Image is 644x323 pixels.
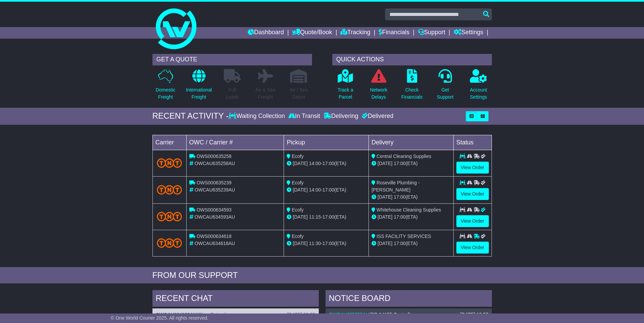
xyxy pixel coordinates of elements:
[293,241,308,246] span: [DATE]
[401,86,423,101] p: Check Financials
[287,113,322,120] div: In Transit
[152,290,319,308] div: RECENT CHAT
[378,194,392,200] span: [DATE]
[292,27,332,39] a: Quote/Book
[323,187,334,193] span: 17:00
[292,234,304,239] span: Ecofy
[229,113,286,120] div: Waiting Collection
[194,187,235,193] span: OWCAU635239AU
[378,214,392,220] span: [DATE]
[309,214,321,220] span: 11:15
[372,160,451,167] div: (ETA)
[186,86,212,101] p: International Freight
[284,135,369,150] td: Pickup
[198,312,225,317] span: Shyn Return
[323,161,334,166] span: 17:00
[224,86,241,101] p: Full Loads
[394,214,406,220] span: 17:00
[370,86,387,101] p: Network Delays
[377,234,431,239] span: ISS FACILITY SERVICES
[329,312,369,317] a: OWCAU635258AU
[152,135,186,150] td: Carrier
[186,135,284,150] td: OWC / Carrier #
[194,214,235,220] span: OWCAU634593AU
[372,240,451,247] div: (ETA)
[360,113,393,120] div: Delivered
[371,312,409,317] span: DD 14155 Central
[287,312,315,318] div: [DATE] 09:55
[436,69,454,104] a: GetSupport
[378,161,392,166] span: [DATE]
[287,186,366,194] div: - (ETA)
[394,161,406,166] span: 17:00
[377,154,431,159] span: Central Cleaning Supplies
[157,158,182,167] img: TNT_Domestic.png
[194,161,235,166] span: OWCAU635258AU
[470,69,487,104] a: AccountSettings
[332,54,492,65] div: QUICK ACTIONS
[323,214,334,220] span: 17:00
[111,315,209,321] span: © One World Courier 2025. All rights reserved.
[378,241,392,246] span: [DATE]
[152,111,229,121] div: RECENT ACTIVITY -
[156,312,197,317] a: OWCAU624189AU
[186,69,212,104] a: InternationalFreight
[309,161,321,166] span: 14:00
[248,27,284,39] a: Dashboard
[377,207,441,213] span: Whitehouse Cleaning Supplies
[372,194,451,201] div: (ETA)
[309,241,321,246] span: 11:30
[401,69,423,104] a: CheckFinancials
[379,27,409,39] a: Financials
[196,154,232,159] span: OWS000635258
[369,69,387,104] a: NetworkDelays
[293,187,308,193] span: [DATE]
[322,113,360,120] div: Delivering
[418,27,445,39] a: Support
[340,27,370,39] a: Tracking
[372,180,420,193] span: Roseville Plumbing - [PERSON_NAME]
[157,212,182,221] img: TNT_Domestic.png
[456,188,489,200] a: View Order
[456,215,489,227] a: View Order
[338,86,353,101] p: Track a Parcel
[156,312,315,318] div: ( )
[456,242,489,254] a: View Order
[287,160,366,167] div: - (ETA)
[309,187,321,193] span: 14:00
[394,194,406,200] span: 17:00
[437,86,453,101] p: Get Support
[337,69,354,104] a: Track aParcel
[293,214,308,220] span: [DATE]
[194,241,235,246] span: OWCAU634618AU
[329,312,488,318] div: ( )
[287,214,366,221] div: - (ETA)
[196,234,232,239] span: OWS000634618
[470,86,487,101] p: Account Settings
[368,135,453,150] td: Delivery
[454,27,483,39] a: Settings
[372,214,451,221] div: (ETA)
[287,240,366,247] div: - (ETA)
[460,312,488,318] div: [DATE] 12:57
[394,241,406,246] span: 17:00
[292,207,304,213] span: Ecofy
[196,207,232,213] span: OWS000634593
[196,180,232,185] span: OWS000635239
[323,241,334,246] span: 17:00
[326,290,492,308] div: NOTICE BOARD
[456,162,489,174] a: View Order
[157,238,182,247] img: TNT_Domestic.png
[292,154,304,159] span: Ecofy
[152,270,492,280] div: FROM OUR SUPPORT
[256,86,276,101] p: Air & Sea Freight
[156,86,175,101] p: Domestic Freight
[292,180,304,185] span: Ecofy
[293,161,308,166] span: [DATE]
[155,69,175,104] a: DomesticFreight
[290,86,308,101] p: Air / Sea Depot
[152,54,312,65] div: GET A QUOTE
[453,135,492,150] td: Status
[157,185,182,194] img: TNT_Domestic.png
